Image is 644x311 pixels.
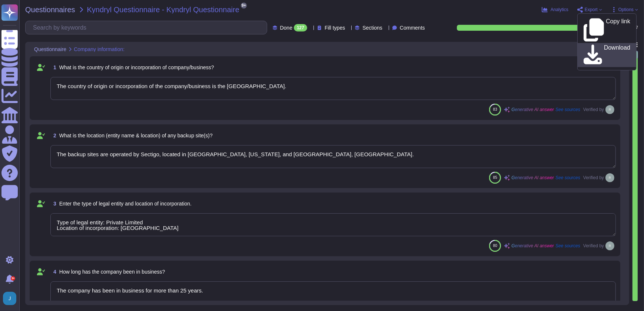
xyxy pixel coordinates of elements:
[50,281,616,304] textarea: The company has been in business for more than 25 years.
[325,25,345,30] span: Fill types
[493,244,497,248] span: 80
[555,175,580,180] span: See sources
[542,7,568,13] button: Analytics
[11,276,15,281] div: 9+
[50,269,56,274] span: 4
[578,17,636,43] a: Copy link
[555,244,580,248] span: See sources
[50,77,616,100] textarea: The country of origin or incorporation of the company/business is the [GEOGRAPHIC_DATA].
[59,201,192,207] span: Enter the type of legal entity and location of incorporation.
[606,19,630,41] p: Copy link
[511,244,554,248] span: Generative AI answer
[3,292,16,305] img: user
[50,213,616,236] textarea: Type of legal entity: Private Limited Location of incorporation: [GEOGRAPHIC_DATA]
[29,21,267,34] input: Search by keywords
[618,7,634,12] span: Options
[50,201,56,206] span: 3
[400,25,425,30] span: Comments
[362,25,382,30] span: Sections
[551,7,568,12] span: Analytics
[50,65,56,70] span: 1
[605,105,614,114] img: user
[511,107,554,112] span: Generative AI answer
[59,133,213,138] span: What is the location (entity name & location) of any backup site(s)?
[604,45,630,66] p: Download
[50,133,56,138] span: 2
[1,290,21,307] button: user
[555,107,580,112] span: See sources
[583,107,604,112] span: Verified by
[583,244,604,248] span: Verified by
[59,269,165,275] span: How long has the company been in business?
[34,47,66,52] span: Questionnaire
[25,6,75,13] span: Questionnaires
[605,173,614,182] img: user
[511,175,554,180] span: Generative AI answer
[241,3,247,9] span: 9+
[280,25,292,30] span: Done
[59,64,214,70] span: What is the country of origin or incorporation of company/business?
[74,47,125,52] span: Company information:
[294,24,307,31] div: 127
[493,175,497,180] span: 85
[585,7,598,12] span: Export
[605,241,614,250] img: user
[87,6,239,13] span: Kyndryl Questionnaire - Kyndryl Questionnaire
[578,43,636,67] a: Download
[50,145,616,168] textarea: The backup sites are operated by Sectigo, located in [GEOGRAPHIC_DATA], [US_STATE], and [GEOGRAPH...
[583,175,604,180] span: Verified by
[493,107,497,111] span: 83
